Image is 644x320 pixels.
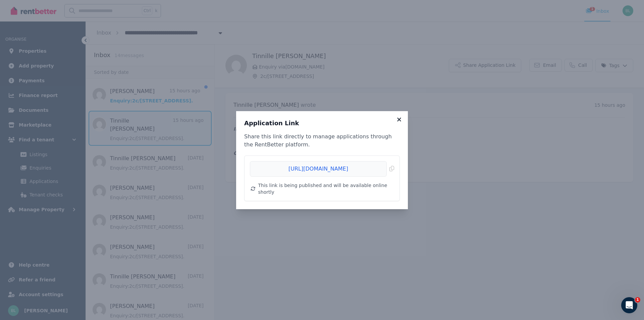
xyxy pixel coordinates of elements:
[244,119,400,127] h3: Application Link
[244,133,400,149] p: Share this link directly to manage applications through the RentBetter platform.
[635,297,640,303] span: 1
[250,161,394,177] button: [URL][DOMAIN_NAME]
[621,297,637,313] iframe: Intercom live chat
[258,182,394,195] span: This link is being published and will be available online shortly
